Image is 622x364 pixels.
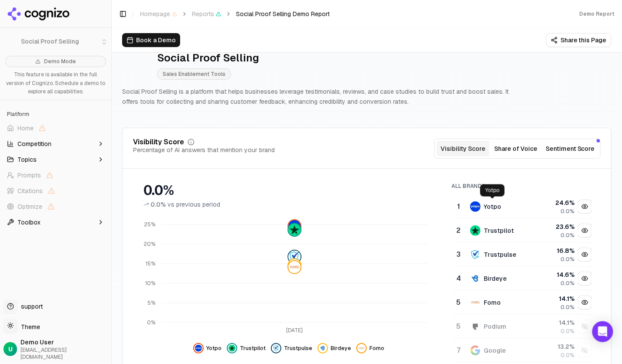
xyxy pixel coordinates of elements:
span: Topics [17,155,37,164]
div: Open Intercom Messenger [592,321,613,342]
span: Trustpulse [284,345,312,352]
p: This feature is available in the full version of Cognizo. Schedule a demo to explore all capabili... [5,71,106,96]
img: birdeye [288,259,301,272]
span: Demo Mode [44,58,76,65]
span: Trustpilot [240,345,266,352]
img: yotpo [288,220,301,232]
button: Hide trustpilot data [578,224,592,238]
img: trustpilot [229,345,236,352]
div: 14.6 % [540,270,575,279]
span: 0.0% [561,208,575,215]
button: Hide fomo data [578,296,592,310]
tr: 4birdeyeBirdeye14.6%0.0%Hide birdeye data [453,266,594,290]
div: Yotpo [484,202,502,211]
span: Reports [192,10,221,18]
span: Prompts [17,171,41,180]
span: Competition [17,139,51,148]
tspan: 0% [147,319,155,326]
tr: 3trustpulseTrustpulse16.8%0.0%Hide trustpulse data [453,242,594,266]
div: Demo Report [580,10,615,17]
tspan: 5% [147,299,155,306]
img: Social Proof Selling [122,51,150,79]
img: fomo [288,261,301,273]
div: 2 [456,225,461,236]
span: Home [17,124,34,133]
div: 7 [456,345,461,356]
span: 0.0% [561,328,575,335]
button: Hide trustpulse data [271,343,312,354]
div: 23.6 % [540,222,575,231]
button: Topics [3,153,108,167]
img: fomo [358,345,365,352]
span: Citations [17,187,43,195]
tspan: [DATE] [286,327,303,334]
span: support [17,302,43,311]
button: Hide yotpo data [193,343,222,354]
span: Demo User [21,338,108,347]
span: 0.0% [561,232,575,239]
div: 4 [456,273,461,284]
img: yotpo [195,345,202,352]
span: Birdeye [331,345,351,352]
div: Percentage of AI answers that mention your brand [133,146,275,154]
div: 5 [456,297,461,308]
span: vs previous period [167,200,220,209]
span: Yotpo [206,345,222,352]
div: 14.1 % [540,294,575,303]
div: Fomo [484,298,501,307]
div: Google [484,346,506,355]
div: 5 [456,321,461,332]
div: 13.2 % [540,342,575,351]
button: Hide trustpulse data [578,248,592,262]
tr: 2trustpilotTrustpilot23.6%0.0%Hide trustpilot data [453,218,594,242]
button: Hide birdeye data [578,272,592,286]
span: U [8,345,13,354]
img: trustpulse [273,345,280,352]
img: trustpilot [288,224,301,236]
tspan: 20% [144,241,155,248]
div: Podium [484,322,507,331]
span: 0.0% [561,256,575,263]
span: Toolbox [17,218,41,227]
div: 1 [456,201,461,212]
span: 0.0% [561,352,575,359]
div: 24.6 % [540,198,575,207]
button: Share of Voice [489,141,542,156]
div: Trustpilot [484,226,514,235]
div: 14.1 % [540,318,575,327]
button: Visibility Score [437,141,489,156]
img: fomo [470,297,481,308]
button: Book a Demo [122,33,180,47]
img: google [470,345,481,356]
button: Show google data [578,344,592,357]
span: Social Proof Selling Demo Report [236,10,330,18]
tr: 7googleGoogle13.2%0.0%Show google data [453,338,594,362]
span: Fomo [369,345,384,352]
img: trustpulse [288,250,301,262]
span: 0.0% [150,200,166,209]
div: Social Proof Selling [157,51,259,65]
img: trustpulse [470,249,481,260]
span: [EMAIL_ADDRESS][DOMAIN_NAME] [21,347,108,361]
button: Hide fomo data [356,343,384,354]
span: Homepage [140,10,177,18]
div: Platform [3,107,108,121]
img: podium [470,321,481,332]
button: Toolbox [3,215,108,229]
img: birdeye [470,273,481,284]
span: Optimize [17,202,42,211]
button: Hide birdeye data [318,343,351,354]
span: 0.0% [561,304,575,311]
tr: 1yotpoYotpo24.6%0.0%Hide yotpo data [453,195,594,219]
button: Sentiment Score [542,141,598,156]
tr: 5podiumPodium14.1%0.0%Show podium data [453,314,594,338]
span: Theme [17,323,40,331]
button: Competition [3,137,108,151]
p: Yotpo [485,187,499,194]
button: Show podium data [578,320,592,333]
div: Trustpulse [484,250,517,259]
img: yotpo [470,201,481,212]
button: Share this Page [546,33,612,47]
div: Visibility Score [133,139,184,146]
tr: 5fomoFomo14.1%0.0%Hide fomo data [453,290,594,314]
